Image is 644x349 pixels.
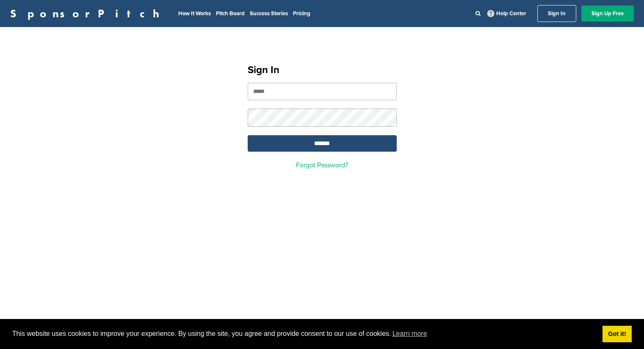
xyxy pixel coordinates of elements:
a: learn more about cookies [391,327,428,340]
a: Sign In [537,5,576,22]
a: SponsorPitch [10,8,165,19]
a: Pricing [293,10,310,17]
a: dismiss cookie message [603,326,632,343]
a: Help Center [486,8,528,19]
span: This website uses cookies to improve your experience. By using the site, you agree and provide co... [12,327,596,340]
a: Sign Up Free [581,5,634,22]
a: Success Stories [250,10,288,17]
a: Pitch Board [216,10,245,17]
h1: Sign In [248,63,397,78]
a: How It Works [178,10,211,17]
a: Forgot Password? [296,161,348,169]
